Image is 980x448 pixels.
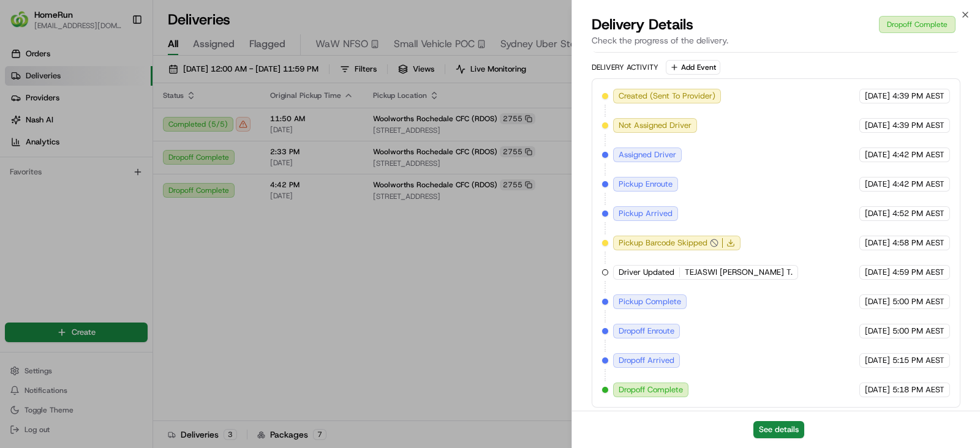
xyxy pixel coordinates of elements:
span: Delivery Details [592,15,693,34]
span: [DATE] [865,384,890,395]
span: TEJASWI [PERSON_NAME] T. [685,267,793,278]
p: Check the progress of the delivery. [592,34,960,47]
span: [DATE] [865,237,890,248]
span: Pickup Arrived [619,208,673,219]
div: Delivery Activity [592,62,658,72]
span: 5:15 PM AEST [892,355,944,366]
span: Created (Sent To Provider) [619,91,715,102]
span: [DATE] [865,149,890,160]
span: Pickup Complete [619,296,681,307]
span: [DATE] [865,296,890,307]
span: Pickup Barcode Skipped [619,237,707,248]
span: Assigned Driver [619,149,676,160]
span: [DATE] [865,179,890,190]
span: [DATE] [865,91,890,102]
span: Dropoff Complete [619,384,683,395]
span: Pickup Enroute [619,179,673,190]
span: 5:18 PM AEST [892,384,944,395]
span: 4:52 PM AEST [892,208,944,219]
button: See details [753,421,804,438]
span: Dropoff Enroute [619,326,674,337]
span: 4:39 PM AEST [892,120,944,131]
span: Not Assigned Driver [619,120,692,131]
span: 4:58 PM AEST [892,237,944,248]
span: Dropoff Arrived [619,355,674,366]
button: Add Event [666,60,720,75]
span: 4:39 PM AEST [892,91,944,102]
span: 5:00 PM AEST [892,326,944,337]
span: [DATE] [865,326,890,337]
span: [DATE] [865,120,890,131]
button: Pickup Barcode Skipped [619,237,718,248]
span: 5:00 PM AEST [892,296,944,307]
span: [DATE] [865,355,890,366]
span: 4:42 PM AEST [892,179,944,190]
span: 4:59 PM AEST [892,267,944,278]
span: 4:42 PM AEST [892,149,944,160]
span: [DATE] [865,208,890,219]
span: [DATE] [865,267,890,278]
span: Driver Updated [619,267,674,278]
